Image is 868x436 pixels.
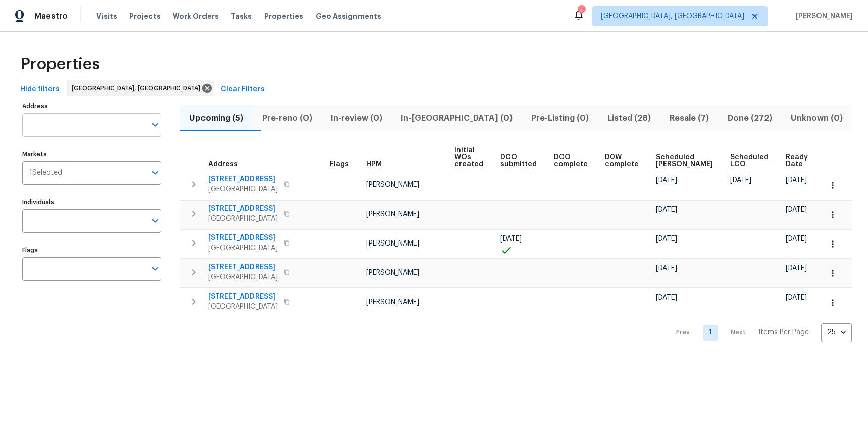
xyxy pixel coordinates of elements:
[730,154,769,168] span: Scheduled LCO
[821,319,852,346] div: 25
[22,103,161,109] label: Address
[148,166,162,180] button: Open
[34,11,68,21] span: Maestro
[656,154,713,168] span: Scheduled [PERSON_NAME]
[578,6,585,16] div: 1
[259,111,315,125] span: Pre-reno (0)
[264,11,303,21] span: Properties
[656,265,677,272] span: [DATE]
[554,154,588,168] span: DCO complete
[208,292,278,302] span: [STREET_ADDRESS]
[730,177,751,184] span: [DATE]
[786,206,807,213] span: [DATE]
[500,154,537,168] span: DCO submitted
[604,111,654,125] span: Listed (28)
[786,177,807,184] span: [DATE]
[148,262,162,276] button: Open
[601,11,744,21] span: [GEOGRAPHIC_DATA], [GEOGRAPHIC_DATA]
[231,13,252,20] span: Tasks
[22,247,161,253] label: Flags
[208,174,278,184] span: [STREET_ADDRESS]
[786,265,807,272] span: [DATE]
[208,302,278,312] span: [GEOGRAPHIC_DATA]
[208,243,278,253] span: [GEOGRAPHIC_DATA]
[327,111,385,125] span: In-review (0)
[366,299,419,306] span: [PERSON_NAME]
[703,325,718,341] a: Goto page 1
[148,214,162,228] button: Open
[786,294,807,301] span: [DATE]
[666,111,712,125] span: Resale (7)
[208,272,278,282] span: [GEOGRAPHIC_DATA]
[67,80,214,96] div: [GEOGRAPHIC_DATA], [GEOGRAPHIC_DATA]
[786,235,807,243] span: [DATE]
[656,235,677,243] span: [DATE]
[366,240,419,247] span: [PERSON_NAME]
[221,83,265,96] span: Clear Filters
[173,11,219,21] span: Work Orders
[129,11,161,21] span: Projects
[330,161,349,168] span: Flags
[208,184,278,195] span: [GEOGRAPHIC_DATA]
[208,204,278,214] span: [STREET_ADDRESS]
[758,327,809,337] p: Items Per Page
[724,111,775,125] span: Done (272)
[792,11,853,21] span: [PERSON_NAME]
[96,11,117,21] span: Visits
[656,177,677,184] span: [DATE]
[29,169,62,177] span: 1 Selected
[787,111,846,125] span: Unknown (0)
[454,147,483,168] span: Initial WOs created
[366,269,419,276] span: [PERSON_NAME]
[208,233,278,243] span: [STREET_ADDRESS]
[208,161,238,168] span: Address
[366,161,382,168] span: HPM
[656,294,677,301] span: [DATE]
[528,111,592,125] span: Pre-Listing (0)
[148,118,162,132] button: Open
[72,83,205,93] span: [GEOGRAPHIC_DATA], [GEOGRAPHIC_DATA]
[605,154,639,168] span: D0W complete
[500,235,522,243] span: [DATE]
[316,11,381,21] span: Geo Assignments
[20,83,60,96] span: Hide filters
[22,151,161,157] label: Markets
[22,199,161,205] label: Individuals
[16,80,64,99] button: Hide filters
[366,181,419,188] span: [PERSON_NAME]
[217,80,269,99] button: Clear Filters
[397,111,516,125] span: In-[GEOGRAPHIC_DATA] (0)
[366,211,419,218] span: [PERSON_NAME]
[667,323,852,342] nav: Pagination Navigation
[186,111,246,125] span: Upcoming (5)
[786,154,808,168] span: Ready Date
[656,206,677,213] span: [DATE]
[208,262,278,272] span: [STREET_ADDRESS]
[20,59,100,69] span: Properties
[208,214,278,224] span: [GEOGRAPHIC_DATA]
